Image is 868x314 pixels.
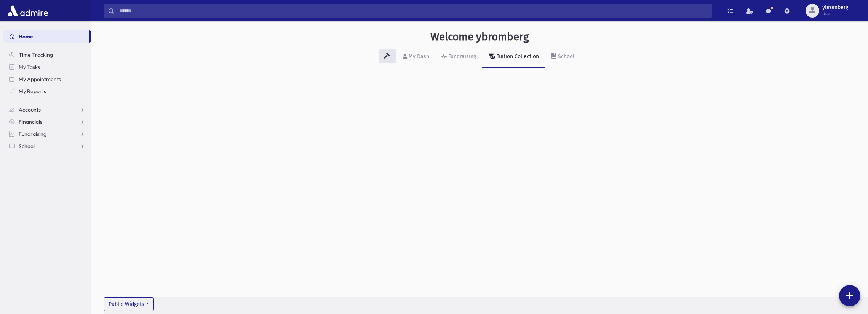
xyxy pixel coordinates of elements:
[6,3,50,18] img: AdmirePro
[19,143,35,150] span: School
[115,4,712,18] input: Search
[19,51,53,58] span: Time Tracking
[19,131,46,137] span: Fundraising
[447,53,476,60] div: Fundraising
[19,76,61,83] span: My Appointments
[3,85,91,97] a: My Reports
[19,64,40,70] span: My Tasks
[430,30,529,43] h3: Welcome ybromberg
[3,128,91,140] a: Fundraising
[822,11,848,17] span: User
[3,140,91,152] a: School
[19,106,41,113] span: Accounts
[3,104,91,116] a: Accounts
[19,33,33,40] span: Home
[482,46,545,68] a: Tuition Collection
[545,46,580,68] a: School
[3,61,91,73] a: My Tasks
[556,53,574,60] div: School
[104,297,154,311] button: Public Widgets
[3,49,91,61] a: Time Tracking
[822,5,848,11] span: ybromberg
[3,116,91,128] a: Financials
[19,88,46,95] span: My Reports
[3,30,89,43] a: Home
[435,46,482,68] a: Fundraising
[407,53,429,60] div: My Dash
[19,118,42,125] span: Financials
[495,53,539,60] div: Tuition Collection
[3,73,91,85] a: My Appointments
[396,46,435,68] a: My Dash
